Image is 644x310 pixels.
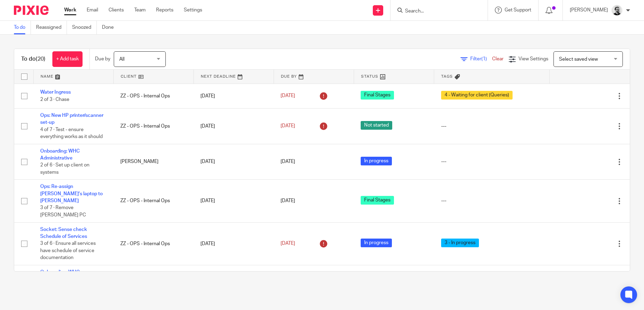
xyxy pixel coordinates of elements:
[156,7,173,14] a: Reports
[113,265,194,301] td: [PERSON_NAME]
[184,7,202,14] a: Settings
[95,55,110,62] p: Due by
[72,21,97,34] a: Snoozed
[361,157,392,165] span: In progress
[441,239,479,247] span: 3 - In progress
[40,97,69,102] span: 2 of 3 · Chase
[87,7,98,14] a: Email
[518,57,548,61] span: View Settings
[113,180,194,222] td: ZZ - OPS - Internal Ops
[40,163,89,175] span: 2 of 6 · Set up client on systems
[194,84,274,108] td: [DATE]
[481,57,487,61] span: (1)
[113,84,194,108] td: ZZ - OPS - Internal Ops
[40,227,87,239] a: Socket: Sense check Schedule of Services
[404,8,467,15] input: Search
[492,57,504,61] a: Clear
[40,113,103,125] a: Ops: New HP printer/scanner set-up
[109,7,124,14] a: Clients
[361,121,392,130] span: Not started
[470,57,492,61] span: Filter
[36,21,67,34] a: Reassigned
[570,7,608,14] p: [PERSON_NAME]
[441,197,543,204] div: ---
[40,149,80,161] a: Onboarding: WHC Administrative
[194,222,274,265] td: [DATE]
[361,239,392,247] span: In progress
[194,108,274,144] td: [DATE]
[40,184,103,203] a: Ops: Re-assign [PERSON_NAME]'s laptop to [PERSON_NAME]
[361,91,394,100] span: Final Stages
[194,144,274,180] td: [DATE]
[64,7,76,14] a: Work
[281,94,295,98] span: [DATE]
[361,196,394,205] span: Final Stages
[40,241,96,260] span: 3 of 6 · Ensure all services have schedule of service documentation
[40,270,80,282] a: Onboarding: WHC Administrative
[40,127,103,139] span: 4 of 7 · Test - ensure everything works as it should
[281,160,295,164] span: [DATE]
[119,57,124,62] span: All
[441,123,543,130] div: ---
[281,198,295,203] span: [DATE]
[36,56,45,62] span: (20)
[134,7,146,14] a: Team
[40,90,71,95] a: Water Ingress
[113,222,194,265] td: ZZ - OPS - Internal Ops
[281,124,295,129] span: [DATE]
[505,8,531,12] span: Get Support
[281,241,295,246] span: [DATE]
[113,108,194,144] td: ZZ - OPS - Internal Ops
[40,206,86,218] span: 3 of 7 · Remove [PERSON_NAME] PC
[14,6,49,15] img: Pixie
[21,55,45,63] h1: To do
[194,265,274,301] td: [DATE]
[441,75,453,78] span: Tags
[14,21,31,34] a: To do
[611,5,622,16] img: Jack_2025.jpg
[102,21,119,34] a: Done
[52,51,83,67] a: + Add task
[441,158,543,165] div: ---
[559,57,598,62] span: Select saved view
[113,144,194,180] td: [PERSON_NAME]
[441,91,513,100] span: 4 - Waiting for client (Queries)
[194,180,274,222] td: [DATE]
